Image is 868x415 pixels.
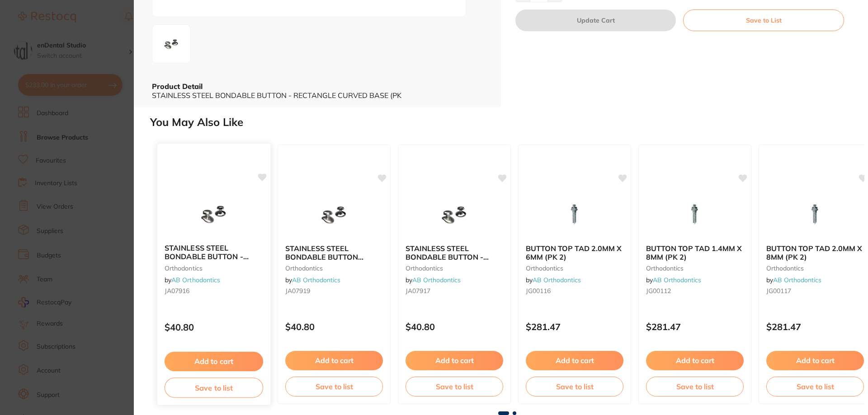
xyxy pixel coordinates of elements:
[526,287,623,294] small: JG00116
[786,192,844,237] img: BUTTON TOP TAD 2.0MM X 8MM (PK 2)
[766,287,864,294] small: JG00117
[526,322,623,332] p: $281.47
[285,377,383,396] button: Save to list
[152,82,203,91] b: Product Detail
[683,9,844,31] button: Save to List
[165,378,263,398] button: Save to list
[526,244,623,261] b: BUTTON TOP TAD 2.0MM X 6MM (PK 2)
[285,265,383,272] small: orthodontics
[155,28,188,60] img: MTYtMjB3ZWItanBn
[406,322,503,332] p: $40.80
[152,91,483,99] div: STAINLESS STEEL BONDABLE BUTTON - RECTANGLE CURVED BASE (PK
[545,192,604,237] img: BUTTON TOP TAD 2.0MM X 6MM (PK 2)
[285,287,383,294] small: JA07919
[515,9,676,31] button: Update Cart
[406,244,503,261] b: STAINLESS STEEL BONDABLE BUTTON - ROUND FLAT BASE (PK 10)
[412,276,461,284] a: AB Orthodontics
[766,322,864,332] p: $281.47
[184,191,243,237] img: STAINLESS STEEL BONDABLE BUTTON - ROUND CURVED BASE (PK 10)
[766,244,864,261] b: BUTTON TOP TAD 2.0MM X 8MM (PK 2)
[305,192,363,237] img: STAINLESS STEEL BONDABLE BUTTON RECTANGLE FLAT BASE (PK 10
[150,116,864,129] h2: You May Also Like
[773,276,821,284] a: AB Orthodontics
[406,287,503,294] small: JA07917
[165,244,263,261] b: STAINLESS STEEL BONDABLE BUTTON - ROUND CURVED BASE (PK 10)
[646,377,744,396] button: Save to list
[646,244,744,261] b: BUTTON TOP TAD 1.4MM X 8MM (PK 2)
[526,351,623,370] button: Add to cart
[406,276,461,284] span: by
[766,377,864,396] button: Save to list
[165,352,263,371] button: Add to cart
[406,265,503,272] small: orthodontics
[653,276,701,284] a: AB Orthodontics
[165,288,263,295] small: JA07916
[646,287,744,294] small: JG00112
[533,276,581,284] a: AB Orthodontics
[406,377,503,396] button: Save to list
[165,276,220,284] span: by
[526,377,623,396] button: Save to list
[292,276,340,284] a: AB Orthodontics
[646,276,701,284] span: by
[766,276,821,284] span: by
[646,322,744,332] p: $281.47
[285,322,383,332] p: $40.80
[425,192,484,237] img: STAINLESS STEEL BONDABLE BUTTON - ROUND FLAT BASE (PK 10)
[526,265,623,272] small: orthodontics
[285,351,383,370] button: Add to cart
[526,276,581,284] span: by
[406,351,503,370] button: Add to cart
[285,244,383,261] b: STAINLESS STEEL BONDABLE BUTTON RECTANGLE FLAT BASE (PK 10
[165,322,263,333] p: $40.80
[165,265,263,272] small: orthodontics
[646,265,744,272] small: orthodontics
[766,265,864,272] small: orthodontics
[171,276,220,284] a: AB Orthodontics
[646,351,744,370] button: Add to cart
[285,276,340,284] span: by
[766,351,864,370] button: Add to cart
[665,192,724,237] img: BUTTON TOP TAD 1.4MM X 8MM (PK 2)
